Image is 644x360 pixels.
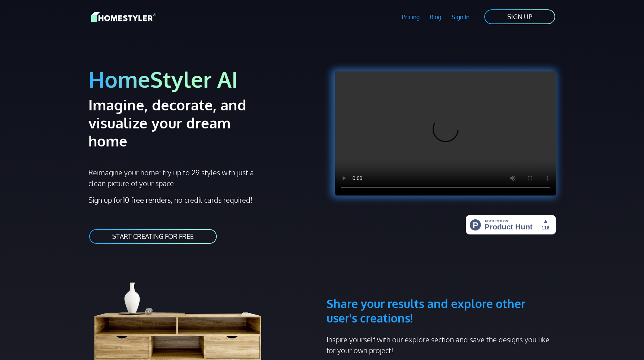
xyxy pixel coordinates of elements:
a: START CREATING FOR FREE [88,228,218,245]
a: Pricing [397,9,425,25]
strong: 10 free renders [123,195,171,205]
img: HomeStyler AI logo [91,11,156,23]
h3: Share your results and explore other user's creations! [327,262,556,325]
a: SIGN UP [483,9,556,25]
a: Blog [425,9,447,25]
p: Sign up for , no credit cards required! [88,194,318,205]
img: HomeStyler AI - Interior Design Made Easy: One Click to Your Dream Home | Product Hunt [466,215,556,234]
p: Inspire yourself with our explore section and save the designs you like for your own project! [327,334,556,356]
h2: Imagine, decorate, and visualize your dream home [88,96,272,150]
p: Reimagine your home: try up to 29 styles with just a clean picture of your space. [88,167,260,189]
a: Sign In [447,9,475,25]
h1: HomeStyler AI [88,66,318,93]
